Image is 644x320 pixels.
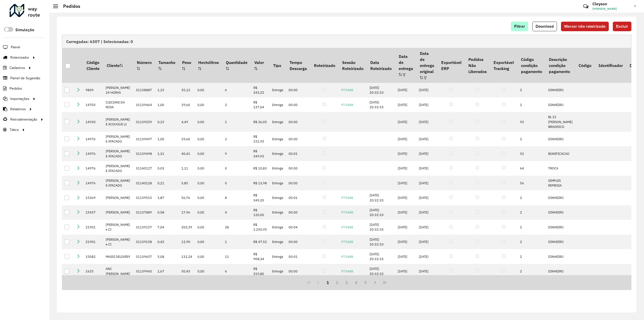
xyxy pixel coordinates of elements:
th: Pedidos Não Liberados [465,48,490,83]
td: Entrega [270,161,286,176]
td: 00:00 [286,264,310,278]
td: 2 [222,132,251,146]
td: 50,43 [179,264,195,278]
td: [DATE] [416,249,437,264]
td: CLECIANI DA ROSA [103,97,133,112]
td: 1,00 [155,97,179,112]
td: 56 [517,176,545,190]
button: Excluir [613,22,631,31]
td: [DATE] [395,161,416,176]
td: 2 [517,264,545,278]
td: Entrega [270,249,286,264]
td: 4 [222,205,251,220]
td: 00:00 [286,112,310,132]
td: [DATE] [395,264,416,278]
th: Data de entrega [395,48,416,83]
button: Marcar não roteirizado [561,22,609,31]
td: [DATE] [395,249,416,264]
td: [PERSON_NAME] E ACOUGUE LI [103,112,133,132]
th: Sessão Roteirizado [339,48,367,83]
td: R$ 151,92 [251,132,270,146]
th: Exportável ERP [438,48,465,83]
td: R$ 36,05 [251,112,270,132]
td: 12,90 [179,235,195,249]
td: 00:01 [286,249,310,264]
td: R$ 319,80 [251,264,270,278]
span: Cadastros [10,65,25,70]
td: 14976 [83,132,103,146]
td: Entrega [270,112,286,132]
span: Pedidos [10,86,22,91]
th: Código Cliente [83,48,103,83]
a: 973488 [341,103,353,107]
td: Entrega [270,97,286,112]
td: 0,00 [195,235,222,249]
td: [DATE] [395,205,416,220]
td: R$ 243,22 [251,83,270,97]
td: 0,21 [155,176,179,190]
td: 21901 [83,220,103,234]
td: 0,00 [195,97,222,112]
td: 0 [222,161,251,176]
td: 00:04 [286,220,310,234]
th: Valor [251,48,270,83]
th: Exportável Tracking [490,48,517,83]
span: Roteirizador [10,55,29,60]
button: Last Page [380,278,389,287]
td: SIMPLES REMESSA [546,176,575,190]
td: 1,11 [179,161,195,176]
td: [PERSON_NAME] 24 HORAS [103,83,133,97]
td: 31139259 [133,112,155,132]
td: [DATE] [416,235,437,249]
td: DINHEIRO [546,249,575,264]
span: Retroalimentação [10,117,37,122]
td: 15082 [83,249,103,264]
td: [DATE] [395,146,416,161]
td: [DATE] [416,190,437,205]
span: Relatórios [10,106,26,112]
td: 0,00 [195,83,222,97]
th: Roteirizado [310,48,339,83]
td: 31139515 [133,190,155,205]
td: DINHEIRO [546,97,575,112]
td: 1 [222,112,251,132]
td: 31138887 [133,83,155,97]
td: 1,87 [155,190,179,205]
td: 31139498 [133,146,155,161]
td: 2 [517,220,545,234]
th: Data de entrega original [416,48,437,83]
td: R$ 349,20 [251,190,270,205]
td: 0,58 [155,205,179,220]
td: 00:01 [286,190,310,205]
a: 973488 [341,88,353,92]
td: 8 [222,190,251,205]
td: R$ 120,00 [251,205,270,220]
td: 2 [222,97,251,112]
td: DINHEIRO [546,132,575,146]
td: BONIFICACAO [546,146,575,161]
td: [PERSON_NAME] e CI [103,220,133,234]
a: Contato Rápido [580,1,591,12]
a: 973488 [341,269,353,273]
td: [DATE] 20:32:33 [367,249,395,264]
td: DINHEIRO [546,220,575,234]
button: 3 [342,278,351,287]
td: 0,00 [195,112,222,132]
th: Tamanho [155,48,179,83]
span: Excluir [616,24,628,28]
td: 1,00 [155,132,179,146]
label: Simulação [15,27,34,33]
td: [DATE] [416,264,437,278]
td: 29,60 [179,97,195,112]
td: 29,60 [179,132,195,146]
td: [DATE] [416,83,437,97]
th: Número [133,48,155,83]
td: 28 [222,220,251,234]
td: [DATE] 20:32:33 [367,264,395,278]
td: [DATE] 20:32:33 [367,190,395,205]
td: 64 [517,161,545,176]
a: 973488 [341,240,353,244]
td: R$ 10,83 [251,161,270,176]
td: 31139464 [133,97,155,112]
button: 1 [323,278,333,287]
